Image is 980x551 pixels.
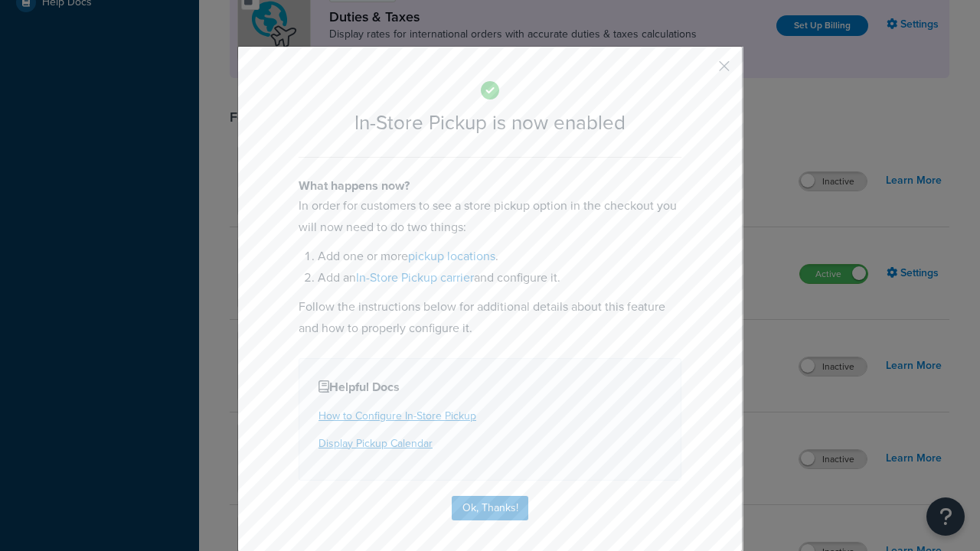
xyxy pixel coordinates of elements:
[318,378,661,396] h4: Helpful Docs
[299,112,681,134] h2: In-Store Pickup is now enabled
[299,177,681,195] h4: What happens now?
[318,435,433,452] a: Display Pickup Calendar
[408,247,495,265] a: pickup locations
[318,246,681,267] li: Add one or more .
[318,267,681,289] li: Add an and configure it.
[452,496,528,520] button: Ok, Thanks!
[356,269,474,286] a: In-Store Pickup carrier
[318,408,476,424] a: How to Configure In-Store Pickup
[299,195,681,238] p: In order for customers to see a store pickup option in the checkout you will now need to do two t...
[299,296,681,339] p: Follow the instructions below for additional details about this feature and how to properly confi...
